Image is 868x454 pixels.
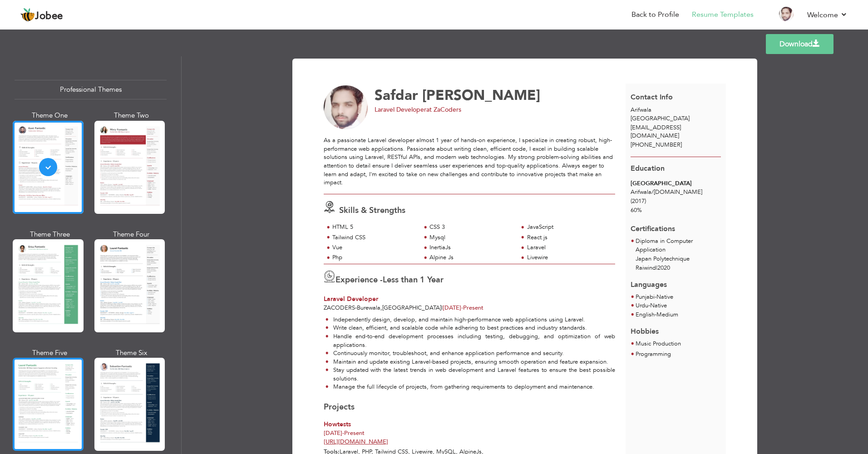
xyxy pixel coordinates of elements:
span: [DATE] Present [324,429,365,437]
span: | [656,264,657,272]
span: Punjabi [636,293,655,301]
span: Jobee [35,11,63,21]
span: Urdu [636,301,648,310]
span: Certifications [631,217,675,234]
span: Education [631,163,665,173]
li: Maintain and update existing Laravel-based projects, ensuring smooth operation and feature expans... [325,358,615,366]
img: jobee.io [20,8,35,22]
span: Skills & Strengths [339,205,405,216]
div: Laravel [527,243,610,252]
div: Theme Four [96,230,167,239]
span: - [461,304,463,312]
span: - [342,429,344,437]
span: English [636,311,655,319]
span: Contact Info [631,92,673,102]
span: - [648,301,650,310]
a: Download [766,34,833,54]
a: Resume Templates [692,10,754,20]
span: | [441,304,443,312]
span: Programming [636,350,671,358]
a: Welcome [807,10,848,20]
a: [URL][DOMAIN_NAME] [324,438,388,446]
a: Jobee [20,8,63,22]
span: Present [443,304,483,312]
div: React.js [527,233,610,242]
span: Experience - [335,274,383,286]
li: Native [636,293,673,302]
span: Burewala [357,304,380,312]
span: Languages [631,273,667,290]
div: InertiaJs [429,243,513,252]
div: Theme Six [96,348,167,358]
span: Arifwala [DOMAIN_NAME] [631,188,702,196]
span: Projects [324,401,355,413]
div: JavaScript [527,223,610,232]
label: Less than 1 Year [383,274,444,286]
li: Manage the full lifecycle of projects, from gathering requirements to deployment and maintenance. [325,383,615,391]
div: Theme Two [96,111,167,120]
div: [GEOGRAPHIC_DATA] [631,179,721,188]
span: [GEOGRAPHIC_DATA] [382,304,441,312]
p: Japan Polytechnique Raiwind 2020 [636,255,721,273]
span: Diploma in Computer Application [636,237,693,254]
span: - [655,311,656,319]
li: Write clean, efficient, and scalable code while adhering to best practices and industry standards. [325,324,615,332]
div: Theme One [15,111,85,120]
a: Back to Profile [631,10,679,20]
span: , [380,304,382,312]
li: Native [636,301,678,311]
span: - [655,293,656,301]
div: Professional Themes [15,80,167,99]
span: Hobbies [631,326,659,336]
span: Arifwala [631,106,651,114]
span: 60% [631,206,642,214]
div: Mysql [429,233,513,242]
div: As a passionate Laravel developer almost 1 year of hands-on experience, I specialize in creating ... [324,136,615,187]
div: Tailwind CSS [332,233,415,242]
span: at ZaCoders [426,105,461,114]
div: Theme Five [15,348,85,358]
span: [PERSON_NAME] [422,86,540,105]
span: Laravel Developer [324,295,378,303]
span: [EMAIL_ADDRESS][DOMAIN_NAME] [631,123,681,140]
li: Medium [636,311,678,320]
div: Theme Three [15,230,85,239]
span: ZaCoders [324,304,355,312]
li: Handle end-to-end development processes including testing, debugging, and optimization of web app... [325,332,615,349]
span: - [355,304,357,312]
span: Safdar [375,86,418,105]
span: Laravel Developer [375,105,426,114]
li: Continuously monitor, troubleshoot, and enhance application performance and security. [325,349,615,358]
div: Livewire [527,253,610,262]
div: HTML 5 [332,223,415,232]
div: Alpine Js [429,253,513,262]
span: (2017) [631,197,646,205]
img: No image [324,85,368,130]
li: Independently design, develop, and maintain high-performance web applications using Laravel. [325,316,615,324]
span: / [651,188,654,196]
span: [PHONE_NUMBER] [631,141,682,149]
div: CSS 3 [429,223,513,232]
span: [DATE] [443,304,463,312]
img: Profile Img [779,7,794,21]
div: Php [332,253,415,262]
span: Music Production [636,340,681,348]
span: Howtests [324,420,351,429]
li: Stay updated with the latest trends in web development and Laravel features to ensure the best po... [325,366,615,383]
span: [GEOGRAPHIC_DATA] [631,114,690,123]
div: Vue [332,243,415,252]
